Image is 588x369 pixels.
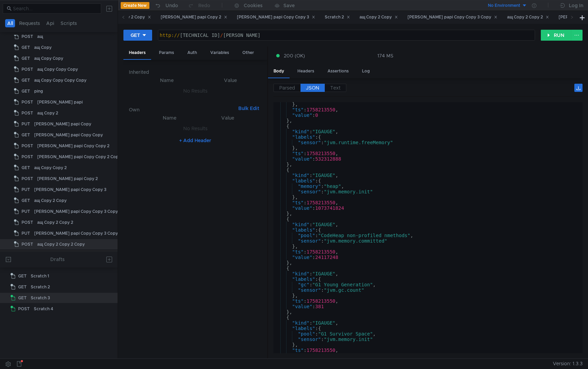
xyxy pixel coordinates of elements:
span: POST [22,31,33,42]
div: [PERSON_NAME] papi Copy Copy 3 [34,184,106,195]
div: Scratch 2 [325,14,350,21]
h6: Own [129,106,236,114]
div: ащ Copy Copy Copy Copy [34,75,86,85]
span: 200 (OK) [284,52,305,59]
nz-embed-empty: No Results [183,88,208,94]
div: Variables [205,46,235,59]
span: POST [22,239,33,249]
span: GET [18,293,27,303]
span: GET [22,75,30,85]
div: ащ Copy 2 Copy 2 Copy [37,239,85,249]
div: ащ Copy 2 Copy 2 [37,217,73,228]
div: Body [268,65,290,78]
span: POST [18,304,30,314]
span: POST [22,141,33,151]
button: Redo [183,0,215,11]
span: Parsed [279,85,295,91]
th: Value [199,114,256,122]
div: Scratch 2 [31,282,50,292]
div: Headers [123,46,151,60]
span: GET [22,130,30,140]
h6: Inherited [129,68,262,76]
span: JSON [306,85,319,91]
div: Headers [292,65,320,78]
div: [PERSON_NAME] papi Copy [34,119,91,129]
span: GET [22,195,30,206]
div: [PERSON_NAME] papi Copy Copy 2 [37,141,109,151]
th: Value [199,76,262,84]
div: [PERSON_NAME] papi Copy Copy 3 Copy 2 [34,228,121,238]
div: [PERSON_NAME] papi Copy Copy 2 Copy [37,152,121,162]
span: POST [22,64,33,74]
div: [PERSON_NAME] papi Copy Copy 3 [237,14,315,21]
button: Create New [121,2,149,9]
div: GET [131,31,140,39]
span: GET [18,271,27,281]
div: Drafts [50,255,65,263]
span: GET [22,42,30,53]
div: Log [357,65,375,78]
div: [PERSON_NAME] papi Copy 2 [161,14,227,21]
button: Requests [17,19,42,27]
div: ащ Copy 2 Copy [34,195,67,206]
div: Log In [569,1,583,10]
span: POST [22,108,33,118]
button: GET [123,30,152,41]
div: Cookies [244,1,263,10]
span: PUT [22,228,30,238]
div: ащ Copy Copy [34,53,63,64]
div: [PERSON_NAME] papi Copy Copy 3 Copy [34,206,118,217]
span: PUT [22,206,30,217]
div: Redo [198,1,210,10]
nz-embed-empty: No Results [183,125,208,132]
span: GET [18,282,27,292]
span: GET [22,86,30,96]
div: Scratch 4 [34,304,53,314]
th: Name [134,76,199,84]
div: [PERSON_NAME] papi Copy 2 [37,174,98,184]
div: Scratch 1 [31,271,49,281]
div: Other [237,46,259,59]
button: RUN [541,30,571,41]
div: ащ Copy 2 Copy [360,14,398,21]
div: ащ Copy Copy 2 [34,163,67,173]
button: Api [44,19,56,27]
button: Undo [149,0,183,11]
span: POST [22,97,33,107]
span: POST [22,152,33,162]
div: Save [283,3,295,8]
div: [PERSON_NAME] papi [37,97,83,107]
button: + Add Header [176,136,214,145]
div: ащ Copy 2 Copy 2 [507,14,549,21]
button: Bulk Edit [236,104,262,112]
input: Search... [13,5,97,12]
th: Name [140,114,199,122]
span: PUT [22,184,30,195]
div: ащ Copy [34,42,52,53]
div: ащ Copy 2 [37,108,58,118]
span: PUT [22,119,30,129]
span: GET [22,163,30,173]
div: [PERSON_NAME] papi Copy Copy 3 Copy [407,14,497,21]
div: Undo [165,1,178,10]
div: 174 MS [377,53,393,59]
span: Version: 1.3.3 [553,359,583,369]
div: Params [153,46,179,59]
div: Auth [182,46,202,59]
span: Text [330,85,340,91]
div: ping [34,86,43,96]
span: POST [22,174,33,184]
button: All [5,19,15,27]
span: GET [22,53,30,64]
button: Scripts [58,19,79,27]
span: POST [22,217,33,228]
div: ащ Copy Copy Copy [37,64,78,74]
div: ащ [37,31,43,42]
div: No Environment [488,2,520,9]
div: Assertions [322,65,354,78]
div: Scratch 3 [31,293,50,303]
div: [PERSON_NAME] papi Copy Copy [34,130,103,140]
